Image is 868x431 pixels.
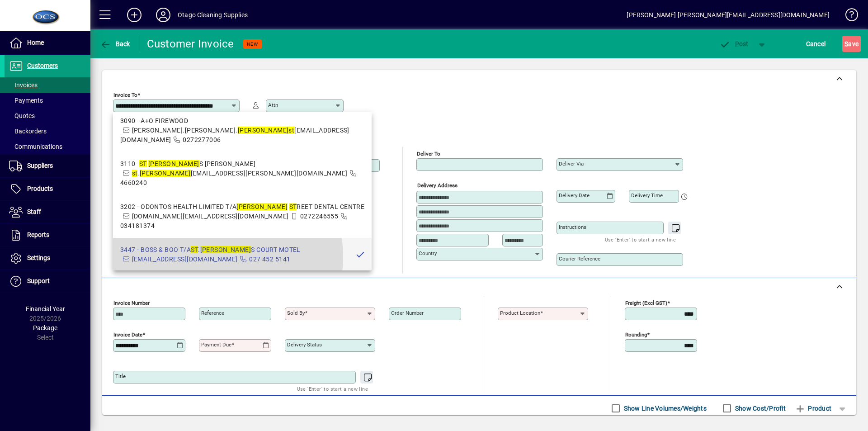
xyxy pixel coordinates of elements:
a: Quotes [5,108,90,123]
a: Settings [5,247,90,270]
div: Customer Invoice [147,37,234,51]
a: Support [5,270,90,293]
mat-label: Country [115,218,133,225]
mat-hint: Use 'Enter' to start a new line [605,234,676,245]
button: Add [120,7,149,23]
mat-label: Deliver via [559,161,584,167]
a: Knowledge Base [839,2,857,31]
span: ave [844,37,859,51]
a: Products [5,178,90,200]
app-page-header-button: Back [90,36,140,52]
mat-label: Delivery time [631,192,663,199]
a: Home [5,32,90,54]
mat-label: Title [115,373,126,379]
a: Backorders [5,123,90,139]
button: Copy to Delivery address [227,144,242,158]
mat-label: Deliver To [417,151,440,157]
mat-hint: Use 'Enter' to start a new line [297,384,368,394]
mat-label: Instructions [559,224,586,230]
span: Communications [9,143,62,150]
mat-label: Country [419,250,437,256]
button: Save [842,36,861,52]
mat-label: Courier Reference [559,256,600,262]
mat-label: Product location [500,310,540,316]
mat-label: Reference [201,310,224,316]
button: Product [790,400,836,417]
mat-label: Mobile [268,177,284,183]
span: Backorders [9,128,47,135]
span: ost [719,40,749,47]
a: Payments [5,93,90,108]
span: NEW [247,41,258,47]
mat-label: Delivery date [559,192,590,199]
mat-label: Invoice date [113,332,142,338]
mat-label: Invoice To [113,92,137,98]
span: Package [33,324,57,332]
mat-label: Phone [268,192,283,198]
span: P [735,40,739,47]
mat-label: Email [268,161,281,168]
span: Support [27,277,50,284]
div: Otago Cleaning Supplies [178,8,248,22]
label: Show Line Volumes/Weights [622,404,707,413]
span: Back [100,40,130,47]
span: Cancel [806,37,826,51]
span: Home [27,39,44,46]
mat-label: Attn [268,102,278,108]
span: Reports [27,231,49,238]
mat-label: Delivery status [287,341,322,348]
span: Financial Year [26,305,65,313]
span: Settings [27,254,50,261]
div: [PERSON_NAME] [PERSON_NAME][EMAIL_ADDRESS][DOMAIN_NAME] [627,8,830,22]
mat-label: Rounding [625,332,647,338]
span: Staff [27,208,41,215]
button: Profile [149,7,178,23]
mat-label: Sold by [287,310,305,316]
span: S [844,40,848,47]
mat-label: Invoice number [113,300,150,306]
mat-label: Payment due [201,341,231,348]
span: Customers [27,62,58,69]
button: Back [98,36,132,52]
span: Quotes [9,112,35,119]
mat-label: Order number [391,310,424,316]
a: Invoices [5,77,90,93]
button: Cancel [804,36,828,52]
label: Show Cost/Profit [733,404,786,413]
span: Invoices [9,81,38,89]
a: Suppliers [5,155,90,177]
span: Payments [9,97,43,104]
a: Staff [5,201,90,223]
mat-label: Freight (excl GST) [625,300,667,306]
a: Communications [5,139,90,154]
button: Post [715,36,753,52]
span: Product [795,401,831,416]
span: Products [27,185,53,192]
span: Suppliers [27,162,53,169]
a: Reports [5,224,90,246]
